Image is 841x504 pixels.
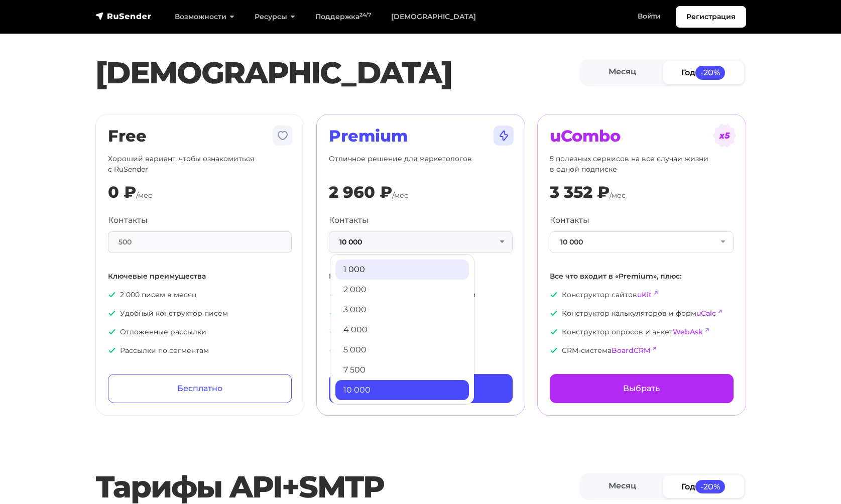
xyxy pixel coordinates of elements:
[550,290,734,300] p: Конструктор сайтов
[381,7,486,27] a: [DEMOGRAPHIC_DATA]
[108,308,292,319] p: Удобный конструктор писем
[108,290,292,300] p: 2 000 писем в месяц
[108,154,292,175] p: Хороший вариант, чтобы ознакомиться с RuSender
[329,127,513,146] h2: Premium
[612,346,650,355] a: BoardCRM
[663,61,744,84] a: Год
[550,231,734,253] button: 10 000
[335,280,469,300] a: 2 000
[329,290,513,300] p: Неограниченное количество писем
[95,11,152,21] img: RuSender
[628,6,671,27] a: Войти
[329,346,337,354] img: icon-ok.svg
[550,127,734,146] h2: uCombo
[329,308,513,319] p: Приоритетная поддержка
[550,154,734,175] p: 5 полезных сервисов на все случаи жизни в одной подписке
[108,328,116,336] img: icon-ok.svg
[695,66,726,79] span: -20%
[329,328,337,336] img: icon-ok.svg
[329,183,392,202] div: 2 960 ₽
[550,327,734,337] p: Конструктор опросов и анкет
[637,290,652,299] a: uKit
[329,345,513,356] p: Приоритетная модерация
[271,123,295,148] img: tarif-free.svg
[335,300,469,320] a: 3 000
[165,7,245,27] a: Возможности
[329,214,369,226] label: Контакты
[582,61,663,84] a: Месяц
[108,127,292,146] h2: Free
[329,309,337,317] img: icon-ok.svg
[335,260,469,280] a: 1 000
[335,340,469,360] a: 5 000
[335,320,469,340] a: 4 000
[695,480,726,493] span: -20%
[329,291,337,299] img: icon-ok.svg
[245,7,305,27] a: Ресурсы
[108,309,116,317] img: icon-ok.svg
[676,6,746,28] a: Регистрация
[108,327,292,337] p: Отложенные рассылки
[329,327,513,337] p: Помощь с импортом базы
[359,12,371,18] sup: 24/7
[329,271,513,282] p: Все что входит в «Free», плюс:
[550,271,734,282] p: Все что входит в «Premium», плюс:
[335,400,469,420] a: 13 000
[550,374,734,403] a: Выбрать
[392,191,408,200] span: /мес
[610,191,626,200] span: /мес
[108,271,292,282] p: Ключевые преимущества
[550,183,610,202] div: 3 352 ₽
[108,291,116,299] img: icon-ok.svg
[550,214,589,226] label: Контакты
[550,291,558,299] img: icon-ok.svg
[712,123,737,148] img: tarif-ucombo.svg
[330,254,474,405] ul: 10 000
[673,327,703,336] a: WebAsk
[492,123,516,148] img: tarif-premium.svg
[550,309,558,317] img: icon-ok.svg
[108,346,116,354] img: icon-ok.svg
[550,328,558,336] img: icon-ok.svg
[136,191,152,200] span: /мес
[108,214,148,226] label: Контакты
[329,154,513,175] p: Отличное решение для маркетологов
[108,374,292,403] a: Бесплатно
[329,374,513,403] a: Выбрать
[95,55,580,91] h1: [DEMOGRAPHIC_DATA]
[550,346,558,354] img: icon-ok.svg
[663,475,744,498] a: Год
[329,231,513,253] button: 10 000
[305,7,381,27] a: Поддержка24/7
[550,345,734,356] p: CRM-система
[335,380,469,400] a: 10 000
[335,360,469,380] a: 7 500
[108,183,136,202] div: 0 ₽
[550,308,734,319] p: Конструктор калькуляторов и форм
[696,309,716,318] a: uCalc
[582,475,663,498] a: Месяц
[108,345,292,356] p: Рассылки по сегментам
